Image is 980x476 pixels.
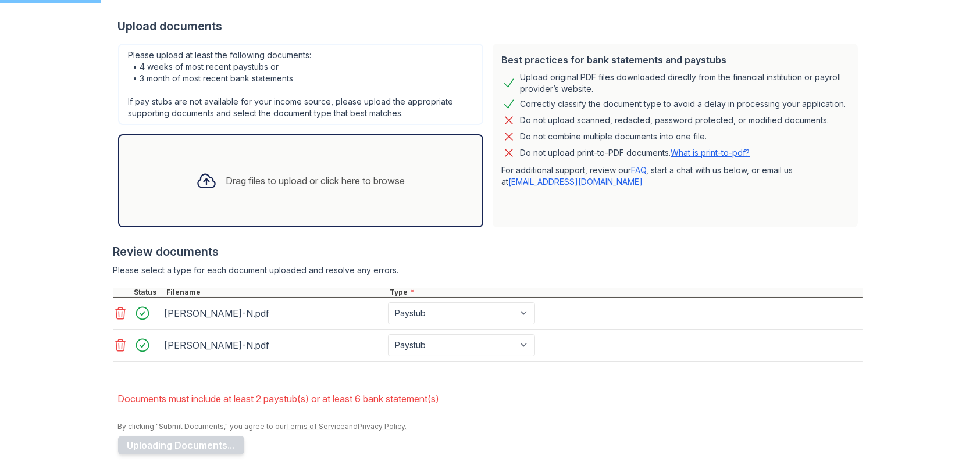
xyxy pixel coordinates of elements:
[113,244,863,260] div: Review documents
[671,148,750,158] a: What is print-to-pdf?
[521,97,846,111] div: Correctly classify the document type to avoid a delay in processing your application.
[286,422,345,431] a: Terms of Service
[226,174,405,188] div: Drag files to upload or click here to browse
[388,288,863,297] div: Type
[118,18,863,34] div: Upload documents
[632,165,647,175] a: FAQ
[521,130,707,144] div: Do not combine multiple documents into one file.
[118,436,244,454] button: Uploading Documents...
[113,264,863,276] div: Please select a type for each document uploaded and resolve any errors.
[358,422,407,431] a: Privacy Policy.
[502,53,849,67] div: Best practices for bank statements and paystubs
[165,304,383,323] div: [PERSON_NAME]-N.pdf
[165,336,383,355] div: [PERSON_NAME]-N.pdf
[118,44,483,125] div: Please upload at least the following documents: • 4 weeks of most recent paystubs or • 3 month of...
[118,387,863,410] li: Documents must include at least 2 paystub(s) or at least 6 bank statement(s)
[132,288,165,297] div: Status
[165,288,388,297] div: Filename
[509,177,643,187] a: [EMAIL_ADDRESS][DOMAIN_NAME]
[118,422,863,431] div: By clicking "Submit Documents," you agree to our and
[502,164,849,188] p: For additional support, review our , start a chat with us below, or email us at
[521,71,849,95] div: Upload original PDF files downloaded directly from the financial institution or payroll provider’...
[521,147,750,159] p: Do not upload print-to-PDF documents.
[521,113,829,127] div: Do not upload scanned, redacted, password protected, or modified documents.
